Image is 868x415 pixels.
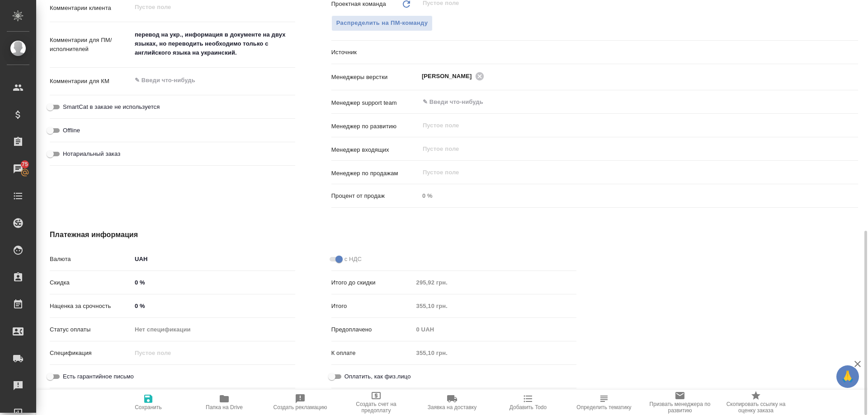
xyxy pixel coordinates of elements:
span: [PERSON_NAME] [422,72,477,81]
button: Сохранить [110,390,186,415]
a: 75 [2,158,34,180]
span: SmartCat в заказе не используется [63,103,160,112]
div: Нет спецификации [132,322,295,337]
input: ✎ Введи что-нибудь [422,97,825,107]
p: Валюта [50,255,132,264]
button: Создать счет на предоплату [338,390,414,415]
h4: Платежная информация [50,229,576,240]
button: Open [853,101,855,103]
button: Призвать менеджера по развитию [642,390,718,415]
button: Скопировать ссылку на оценку заказа [718,390,794,415]
input: Пустое поле [132,346,295,359]
p: Спецификация [50,349,132,358]
p: Комментарии клиента [50,4,132,13]
p: Менеджеры верстки [331,73,419,82]
span: 75 [16,160,33,169]
button: Распределить на ПМ-команду [331,15,433,31]
span: Offline [63,126,80,135]
p: Менеджер по развитию [331,122,419,131]
button: Добавить Todo [490,390,566,415]
span: Призвать менеджера по развитию [647,401,712,414]
input: Пустое поле [413,346,577,359]
p: Итого [331,302,413,311]
span: 🙏 [840,367,855,386]
span: Скопировать ссылку на оценку заказа [723,401,788,414]
button: Заявка на доставку [414,390,490,415]
input: ✎ Введи что-нибудь [132,299,295,312]
span: Сохранить [135,404,162,410]
span: Заявка на доставку [428,404,476,410]
div: UAH [132,252,295,267]
button: Open [853,75,855,77]
p: Скидка [50,278,132,287]
input: Пустое поле [413,299,577,312]
span: Папка на Drive [206,404,243,410]
p: Менеджер по продажам [331,169,419,178]
input: Пустое поле [422,120,837,131]
input: Пустое поле [422,167,837,178]
input: Пустое поле [413,323,577,336]
p: Источник [331,48,419,57]
p: Статус оплаты [50,325,132,334]
p: Менеджер support team [331,98,419,107]
div: [PERSON_NAME] [422,70,487,82]
p: Менеджер входящих [331,145,419,154]
p: Процент от продаж [331,191,419,201]
span: Есть гарантийное письмо [63,372,134,381]
p: Наценка за срочность [50,302,132,311]
p: Итого до скидки [331,278,413,287]
button: Определить тематику [566,390,642,415]
span: Добавить Todo [509,404,547,410]
button: Папка на Drive [186,390,262,415]
input: Пустое поле [419,189,858,202]
span: Определить тематику [576,404,631,410]
p: Предоплачено [331,325,413,334]
textarea: перевод на укр., информация в документе на двух языках, но переводить необходимо только с английс... [132,27,295,61]
input: ✎ Введи что-нибудь [132,276,295,289]
p: К оплате [331,349,413,358]
button: Создать рекламацию [262,390,338,415]
input: Пустое поле [413,276,577,289]
span: Оплатить, как физ.лицо [344,372,411,381]
p: Комментарии для КМ [50,77,132,86]
input: Пустое поле [422,144,837,154]
p: Комментарии для ПМ/исполнителей [50,36,132,54]
span: Создать рекламацию [274,404,327,410]
span: с НДС [344,255,362,264]
span: Нотариальный заказ [63,149,120,159]
span: Создать счет на предоплату [344,401,409,414]
span: Распределить на ПМ-команду [336,18,428,28]
div: ​ [419,45,858,60]
button: 🙏 [836,365,859,388]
